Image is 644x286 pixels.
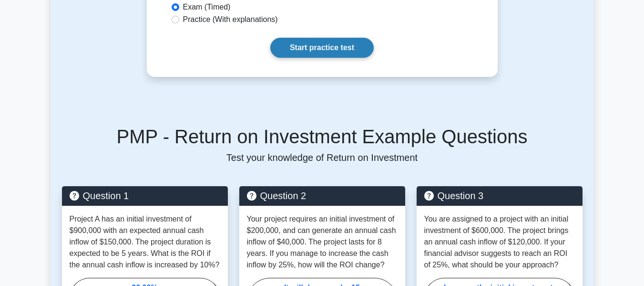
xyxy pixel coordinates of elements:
[270,38,374,58] a: Start practice test
[70,190,220,201] h5: Question 1
[424,213,575,271] p: You are assigned to a project with an initial investment of $600,000. The project brings an annua...
[183,14,278,25] label: Practice (With explanations)
[247,213,398,271] p: Your project requires an initial investment of $200,000, and can generate an annual cash inflow o...
[424,190,575,201] h5: Question 3
[62,125,583,148] h5: PMP - Return on Investment Example Questions
[183,1,231,13] label: Exam (Timed)
[62,152,583,163] p: Test your knowledge of Return on Investment
[70,213,220,271] p: Project A has an initial investment of $900,000 with an expected annual cash inflow of $150,000. ...
[247,190,398,201] h5: Question 2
